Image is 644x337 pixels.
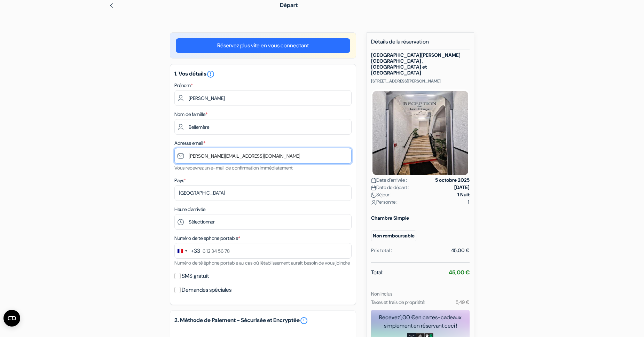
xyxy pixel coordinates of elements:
[175,243,200,258] button: Change country, selected France (+33)
[371,185,376,190] img: calendar.svg
[206,70,215,78] i: error_outline
[182,285,231,295] label: Demandes spéciales
[174,119,352,135] input: Entrer le nom de famille
[400,314,415,321] span: 1,00 €
[206,70,215,77] a: error_outline
[468,198,470,206] strong: 1
[371,230,416,241] small: Non remboursable
[371,177,407,184] span: Date d'arrivée :
[371,268,383,277] span: Total:
[300,316,308,325] a: error_outline
[174,148,352,164] input: Entrer adresse e-mail
[174,316,352,325] h5: 2. Méthode de Paiement - Sécurisée et Encryptée
[191,247,200,255] div: +33
[109,3,114,8] img: left_arrow.svg
[371,247,392,254] div: Prix total :
[182,271,209,281] label: SMS gratuit
[280,1,298,9] span: Départ
[371,291,392,297] small: Non inclus
[371,191,392,198] span: Séjour :
[371,78,470,84] p: [STREET_ADDRESS][PERSON_NAME]
[174,165,293,171] small: Vous recevrez un e-mail de confirmation immédiatement
[176,38,350,53] a: Réservez plus vite en vous connectant
[457,191,470,198] strong: 1 Nuit
[449,269,470,276] strong: 45,00 €
[371,215,409,221] b: Chambre Simple
[174,70,352,78] h5: 1. Vos détails
[174,235,240,242] label: Numéro de telephone portable
[174,111,207,118] label: Nom de famille
[371,193,376,198] img: moon.svg
[451,247,470,254] div: 45,00 €
[371,299,425,305] small: Taxes et frais de propriété:
[371,184,409,191] span: Date de départ :
[371,38,470,49] h5: Détails de la réservation
[371,200,376,205] img: user_icon.svg
[3,310,20,327] button: Ouvrir le widget CMP
[435,177,470,184] strong: 5 octobre 2025
[456,299,470,305] small: 5,49 €
[174,260,350,266] small: Numéro de téléphone portable au cas où l'établissement aurait besoin de vous joindre
[454,184,470,191] strong: [DATE]
[371,313,470,330] div: Recevez en cartes-cadeaux simplement en réservant ceci !
[174,177,186,184] label: Pays
[174,206,205,213] label: Heure d'arrivée
[371,52,470,76] h5: [GEOGRAPHIC_DATA][PERSON_NAME][GEOGRAPHIC_DATA] , [GEOGRAPHIC_DATA] et [GEOGRAPHIC_DATA]
[174,82,193,89] label: Prénom
[174,90,352,106] input: Entrez votre prénom
[371,198,398,206] span: Personne :
[371,178,376,183] img: calendar.svg
[174,140,205,147] label: Adresse email
[174,243,352,259] input: 6 12 34 56 78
